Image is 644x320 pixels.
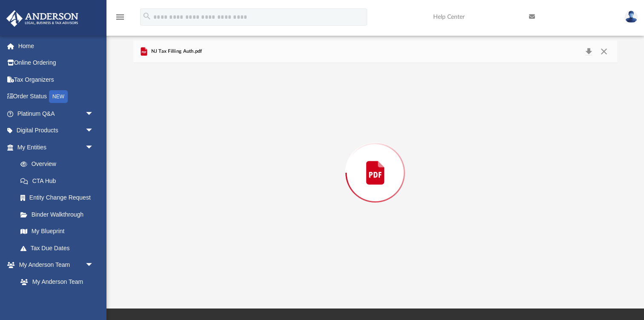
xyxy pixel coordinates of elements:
a: Binder Walkthrough [12,206,106,223]
a: My Anderson Team [12,273,98,290]
a: CTA Hub [12,172,106,189]
span: NJ Tax Filling Auth.pdf [149,48,202,55]
a: My Blueprint [12,223,102,240]
span: arrow_drop_down [85,139,102,156]
div: Preview [133,40,617,283]
a: Tax Due Dates [12,240,106,257]
a: Anderson System [12,290,102,307]
a: Overview [12,156,106,173]
span: arrow_drop_down [85,105,102,123]
a: Entity Change Request [12,189,106,206]
i: menu [115,12,125,22]
a: Online Ordering [6,54,106,71]
a: menu [115,16,125,22]
img: Anderson Advisors Platinum Portal [4,10,81,27]
span: arrow_drop_down [85,257,102,274]
a: My Anderson Teamarrow_drop_down [6,257,102,274]
i: search [142,11,152,21]
a: Tax Organizers [6,71,106,88]
div: NEW [49,90,68,103]
a: Platinum Q&Aarrow_drop_down [6,105,106,122]
span: arrow_drop_down [85,122,102,140]
button: Close [596,46,612,57]
a: Order StatusNEW [6,88,106,106]
button: Download [581,46,596,57]
a: Home [6,37,106,54]
a: My Entitiesarrow_drop_down [6,139,106,156]
img: User Pic [625,11,638,23]
a: Digital Productsarrow_drop_down [6,122,106,139]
